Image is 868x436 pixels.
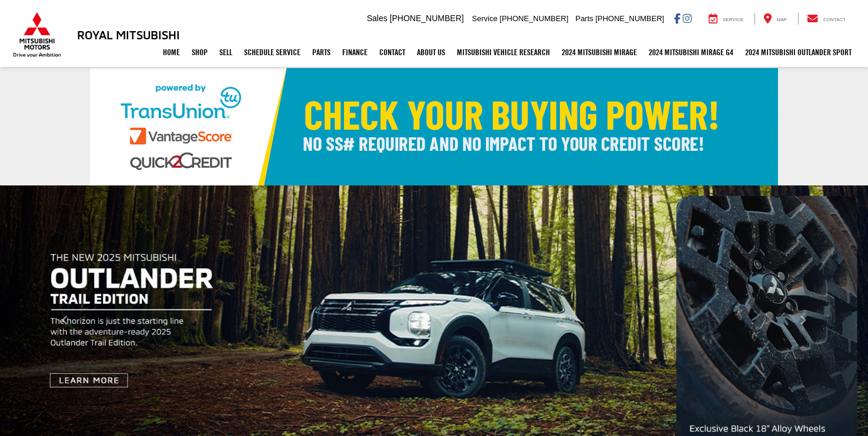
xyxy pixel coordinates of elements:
[373,38,411,67] a: Contact
[500,14,569,23] span: [PHONE_NUMBER]
[77,28,180,41] h3: Royal Mitsubishi
[674,13,680,23] a: Facebook: Click to visit our Facebook page
[186,38,213,67] a: Shop
[777,17,787,22] span: Map
[739,38,857,67] a: 2024 Mitsubishi Outlander SPORT
[157,38,186,67] a: Home
[472,14,498,23] span: Service
[90,68,778,185] img: Check Your Buying Power
[643,38,739,67] a: 2024 Mitsubishi Mirage G4
[411,38,451,67] a: About Us
[755,13,796,25] a: Map
[451,38,556,67] a: Mitsubishi Vehicle Research
[595,14,664,23] span: [PHONE_NUMBER]
[306,38,336,67] a: Parts: Opens in a new tab
[367,13,388,23] span: Sales
[738,209,868,432] button: Click to view next picture.
[723,17,743,22] span: Service
[238,38,306,67] a: Schedule Service: Opens in a new tab
[11,12,64,58] img: Mitsubishi
[556,38,643,67] a: 2024 Mitsubishi Mirage
[336,38,373,67] a: Finance
[683,13,692,23] a: Instagram: Click to visit our Instagram page
[823,17,846,22] span: Contact
[390,13,464,23] span: [PHONE_NUMBER]
[213,38,238,67] a: Sell
[575,14,593,23] span: Parts
[798,13,854,25] a: Contact
[700,13,752,25] a: Service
